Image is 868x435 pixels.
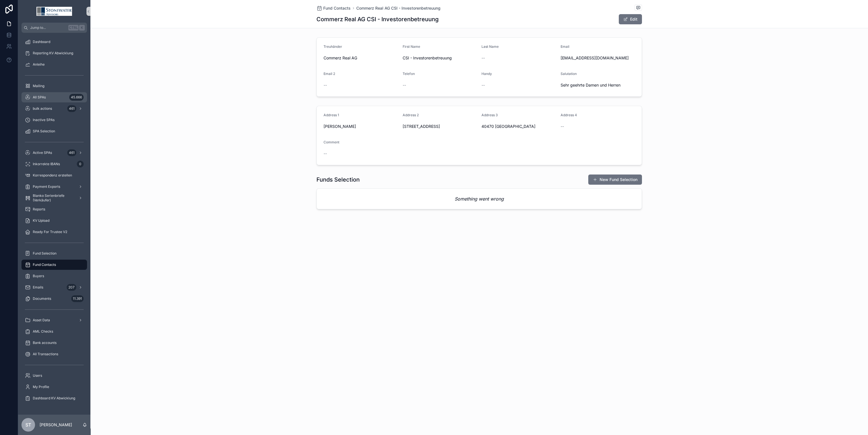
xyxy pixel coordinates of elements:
span: Email [561,44,569,49]
span: Last Name [481,44,499,49]
span: My Profile [33,385,49,389]
a: Bank accounts [21,338,87,348]
a: Dashboard KV Abwicklung [21,393,87,403]
a: Documents11.391 [21,294,87,304]
span: ST [25,421,31,428]
span: Reporting KV Abwicklung [33,51,73,55]
a: Payment Exports [21,182,87,192]
a: Blanko Serienbriefe (Verkäufer) [21,193,87,203]
button: Edit [619,14,642,24]
span: Handy [481,72,492,76]
a: Mailing [21,81,87,91]
span: Korrespondenz erstellen [33,173,72,178]
span: Salutation [561,72,577,76]
div: 461 [67,105,76,112]
button: Jump to...CtrlK [21,23,87,33]
span: Address 4 [561,113,577,117]
em: Something went wrong [455,195,504,202]
span: Email 2 [324,72,335,76]
a: Buyers [21,271,87,281]
h1: Funds Selection [316,176,360,184]
span: Ctrl [68,25,79,31]
div: 207 [67,284,76,291]
a: Dashboard [21,37,87,47]
span: Mailing [33,84,44,88]
span: Ready For Trustee V2 [33,230,67,234]
span: Inkorrekte IBANs [33,162,60,166]
span: [STREET_ADDRESS] [403,124,477,129]
a: My Profile [21,382,87,392]
span: KV Upload [33,218,49,223]
a: Commerz Real AG CSI - Investorenbetreuung [356,5,440,11]
span: -- [481,82,485,88]
span: Bank accounts [33,341,57,345]
span: -- [561,124,564,129]
div: 45.666 [69,94,84,101]
span: Address 3 [481,113,498,117]
a: All SPAs45.666 [21,92,87,102]
img: App logo [36,7,72,16]
span: -- [403,82,406,88]
a: KV Upload [21,216,87,226]
a: Inactive SPAs [21,115,87,125]
h1: Commerz Real AG CSI - Investorenbetreuung [316,15,439,23]
div: 461 [67,149,76,156]
span: Sehr geehrte Damen und Herren [561,82,635,88]
p: [PERSON_NAME] [40,422,72,428]
span: K [80,25,84,30]
span: AML Checks [33,329,53,334]
a: bulk actions461 [21,104,87,114]
span: All Transactions [33,352,58,356]
span: Address 1 [324,113,339,117]
span: 40470 [GEOGRAPHIC_DATA] [481,124,556,129]
div: scrollable content [18,33,90,411]
a: Anleihe [21,59,87,70]
span: Blanko Serienbriefe (Verkäufer) [33,193,74,203]
span: Commerz Real AG [324,55,398,61]
span: [PERSON_NAME] [324,124,398,129]
span: bulk actions [33,106,52,111]
a: All Transactions [21,349,87,359]
span: Fund Contacts [33,262,56,267]
span: Treuhänder [324,44,342,49]
div: 0 [77,161,84,167]
span: -- [481,55,485,61]
span: [EMAIL_ADDRESS][DOMAIN_NAME] [561,55,635,61]
a: SPA Selection [21,126,87,136]
span: Comment [324,140,339,144]
span: First Name [403,44,420,49]
span: Documents [33,296,51,301]
div: 11.391 [71,295,84,302]
span: -- [324,82,327,88]
a: Korrespondenz erstellen [21,170,87,180]
span: All SPAs [33,95,46,100]
a: Asset Data [21,315,87,325]
span: Address 2 [403,113,419,117]
span: Jump to... [30,25,66,30]
span: Active SPAs [33,150,52,155]
a: Ready For Trustee V2 [21,227,87,237]
span: Fund Contacts [323,5,351,11]
a: Fund Contacts [316,5,351,11]
a: Reporting KV Abwicklung [21,48,87,58]
span: Users [33,373,42,378]
span: Dashboard KV Abwicklung [33,396,75,400]
span: Asset Data [33,318,50,322]
span: Telefon [403,72,415,76]
span: CSI - Investorenbetreuung [403,55,477,61]
span: Dashboard [33,40,50,44]
button: New Fund Selection [588,175,642,185]
span: -- [324,151,327,156]
span: Buyers [33,274,44,278]
span: SPA Selection [33,129,55,133]
span: Fund Selection [33,251,57,256]
a: Reports [21,204,87,214]
a: Users [21,371,87,381]
span: Anleihe [33,62,45,67]
span: Inactive SPAs [33,118,55,122]
a: Emails207 [21,282,87,292]
a: Active SPAs461 [21,148,87,158]
a: Fund Selection [21,248,87,259]
a: AML Checks [21,326,87,337]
